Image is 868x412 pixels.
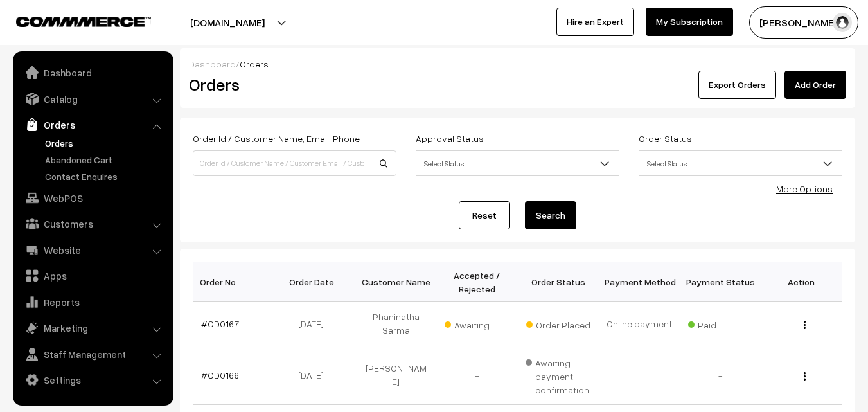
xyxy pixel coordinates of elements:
a: WebPOS [16,186,169,210]
img: user [833,13,852,32]
span: Awaiting [445,315,509,332]
a: Apps [16,264,169,287]
td: [DATE] [274,302,355,345]
td: - [436,345,517,405]
div: / [189,57,846,71]
a: More Options [776,183,833,194]
a: Add Order [784,71,846,99]
span: Select Status [416,152,619,175]
th: Action [761,262,842,302]
a: Reports [16,291,169,314]
a: COMMMERCE [16,13,128,28]
button: [DOMAIN_NAME] [145,6,310,39]
label: Order Status [639,132,692,145]
img: Menu [804,372,806,381]
span: Paid [688,315,752,332]
label: Order Id / Customer Name, Email, Phone [193,132,360,145]
a: Catalog [16,87,169,111]
span: Select Status [639,152,842,175]
a: Reset [459,201,510,229]
a: Abandoned Cart [42,153,169,166]
label: Approval Status [416,132,484,145]
span: Awaiting payment confirmation [526,353,591,397]
a: Customers [16,212,169,235]
span: Order Placed [526,315,590,332]
th: Order No [193,262,274,302]
a: #OD0167 [201,318,239,329]
td: [DATE] [274,345,355,405]
h2: Orders [189,75,395,94]
th: Order Date [274,262,355,302]
a: Dashboard [189,58,236,69]
a: Contact Enquires [42,170,169,183]
a: Hire an Expert [556,8,634,36]
a: Orders [42,136,169,150]
th: Customer Name [355,262,436,302]
a: Marketing [16,316,169,339]
th: Payment Status [680,262,761,302]
img: COMMMERCE [16,17,151,26]
th: Payment Method [599,262,680,302]
span: Orders [240,58,269,69]
a: Website [16,238,169,262]
td: Online payment [599,302,680,345]
img: Menu [804,321,806,329]
input: Order Id / Customer Name / Customer Email / Customer Phone [193,150,396,176]
th: Order Status [518,262,599,302]
span: Select Status [416,150,619,176]
td: Phaninatha Sarma [355,302,436,345]
button: Search [525,201,576,229]
td: - [680,345,761,405]
a: Staff Management [16,343,169,366]
button: Export Orders [698,71,776,99]
a: #OD0166 [201,370,239,381]
td: [PERSON_NAME] [355,345,436,405]
th: Accepted / Rejected [436,262,517,302]
a: Orders [16,113,169,136]
a: Settings [16,368,169,391]
span: Select Status [639,150,842,176]
button: [PERSON_NAME] [749,6,858,39]
a: Dashboard [16,61,169,84]
a: My Subscription [646,8,733,36]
